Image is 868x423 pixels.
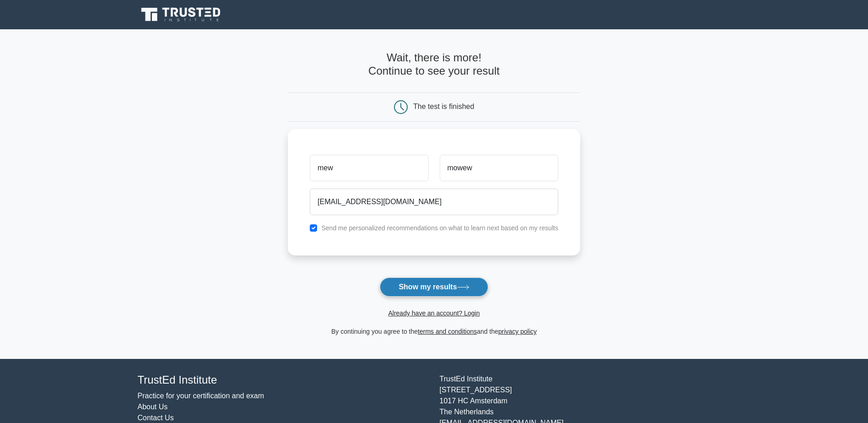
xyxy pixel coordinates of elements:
input: Email [310,189,558,215]
h4: TrustEd Institute [138,374,429,387]
a: privacy policy [498,328,537,335]
div: The test is finished [413,103,474,110]
a: Already have an account? Login [388,309,480,317]
input: First name [310,155,428,181]
label: Send me personalized recommendations on what to learn next based on my results [321,224,558,232]
div: By continuing you agree to the and the [282,326,586,337]
h4: Wait, there is more! Continue to see your result [288,51,580,78]
button: Show my results [380,277,488,297]
a: About Us [138,403,168,411]
a: Contact Us [138,414,174,422]
input: Last name [440,155,558,181]
a: Practice for your certification and exam [138,392,264,400]
a: terms and conditions [418,328,477,335]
